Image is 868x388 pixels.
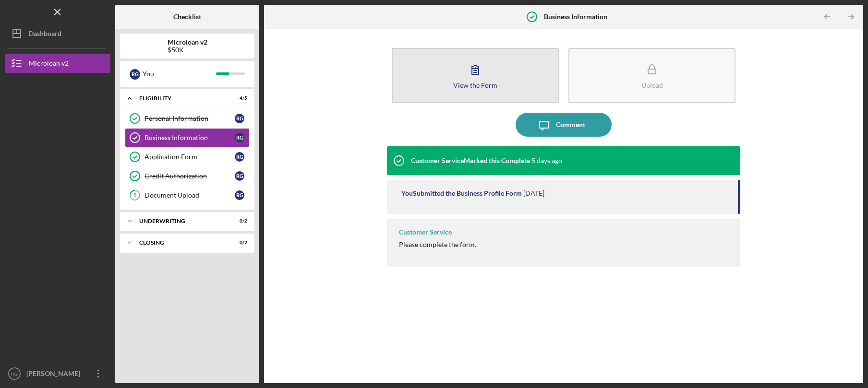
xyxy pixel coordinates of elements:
b: Microloan v2 [168,38,207,46]
b: Checklist [173,13,201,21]
button: Comment [516,113,612,137]
a: Business InformationRG [125,128,250,147]
div: R G [235,114,244,123]
div: Underwriting [139,218,223,224]
a: Credit AuthorizationRG [125,166,250,186]
div: R G [235,171,244,181]
b: Business Information [544,13,607,21]
button: RG[PERSON_NAME] [5,364,110,383]
a: Personal InformationRG [125,109,250,128]
div: R G [235,133,244,142]
div: Credit Authorization [145,172,235,180]
div: Upload [641,82,663,89]
div: Please complete the form. [399,241,476,248]
button: Microloan v2 [5,54,110,73]
div: Eligibility [139,95,223,101]
div: $50K [168,46,207,54]
div: Dashboard [29,24,61,46]
div: Application Form [145,153,235,161]
button: Upload [568,48,735,103]
div: R G [130,69,140,80]
time: 2025-08-28 06:18 [523,189,544,197]
div: [PERSON_NAME] [24,364,86,386]
div: Microloan v2 [29,54,69,75]
a: Application FormRG [125,147,250,166]
a: 5Document UploadRG [125,186,250,205]
div: You [143,66,216,82]
button: Dashboard [5,24,110,43]
tspan: 5 [133,192,136,199]
text: RG [11,371,18,376]
div: 0 / 2 [230,240,247,246]
div: View the Form [453,82,497,89]
div: R G [235,190,244,200]
div: Customer Service [399,228,452,236]
div: Document Upload [145,191,235,199]
button: View the Form [392,48,559,103]
div: Closing [139,240,223,246]
div: 4 / 5 [230,95,247,101]
div: Comment [556,113,585,137]
div: You Submitted the Business Profile Form [401,189,522,197]
div: 0 / 2 [230,218,247,224]
div: Customer Service Marked this Complete [411,157,530,165]
div: Personal Information [145,115,235,122]
time: 2025-08-28 18:39 [531,157,562,165]
div: R G [235,152,244,162]
div: Business Information [145,134,235,141]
